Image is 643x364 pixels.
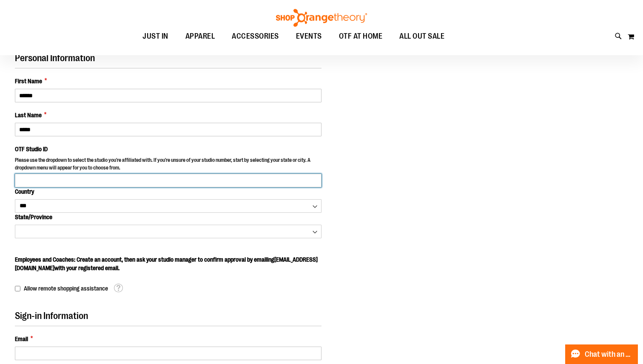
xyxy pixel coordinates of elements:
[15,335,28,343] span: Email
[15,214,52,220] span: State/Province
[296,27,322,46] span: EVENTS
[24,285,108,292] span: Allow remote shopping assistance
[15,53,95,63] span: Personal Information
[15,157,321,173] p: Please use the dropdown to select the studio you're affiliated with. If you're unsure of your stu...
[15,256,318,271] span: Employees and Coaches: Create an account, then ask your studio manager to confirm approval by ema...
[399,27,444,46] span: ALL OUT SALE
[275,9,368,27] img: Shop Orangetheory
[339,27,383,46] span: OTF AT HOME
[15,146,48,152] span: OTF Studio ID
[15,111,42,119] span: Last Name
[232,27,279,46] span: ACCESSORIES
[585,350,633,358] span: Chat with an Expert
[142,27,168,46] span: JUST IN
[565,344,638,364] button: Chat with an Expert
[185,27,215,46] span: APPAREL
[15,77,42,85] span: First Name
[15,310,88,321] span: Sign-in Information
[15,188,34,195] span: Country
